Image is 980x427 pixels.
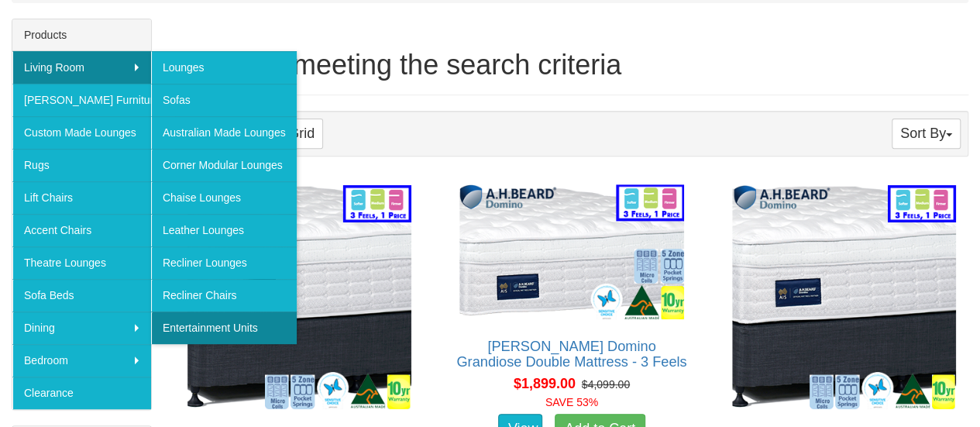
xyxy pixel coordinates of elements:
a: Chaise Lounges [151,181,297,214]
a: Entertainment Units [151,312,297,344]
a: Dining [12,312,151,344]
a: [PERSON_NAME] Domino Grandiose Double Mattress - 3 Feels [456,339,686,370]
a: Recliner Chairs [151,279,297,312]
a: Rugs [12,149,151,181]
h1: Products meeting the search criteria [175,50,968,81]
a: Theatre Lounges [12,246,151,279]
a: Clearance [12,377,151,409]
a: Corner Modular Lounges [151,149,297,181]
font: SAVE 53% [545,396,598,408]
img: A.H Beard Domino Grandiose Single Mattress and Base - 3 Feels [184,181,415,412]
a: Sofa Beds [12,279,151,312]
img: A.H Beard Domino Grandiose Double Mattress and Base - 3 Feels [728,181,960,412]
a: Bedroom [12,344,151,377]
a: Living Room [12,51,151,84]
div: Products [12,19,151,51]
a: [PERSON_NAME] Furniture [12,84,151,116]
a: Lift Chairs [12,181,151,214]
a: Australian Made Lounges [151,116,297,149]
a: Recliner Lounges [151,246,297,279]
a: Sofas [151,84,297,116]
del: $4,099.00 [582,378,630,391]
a: Leather Lounges [151,214,297,246]
a: Accent Chairs [12,214,151,246]
img: A.H Beard Domino Grandiose Double Mattress - 3 Feels [456,181,687,323]
a: Custom Made Lounges [12,116,151,149]
button: Sort By [892,119,961,149]
a: Lounges [151,51,297,84]
span: $1,899.00 [514,376,576,391]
